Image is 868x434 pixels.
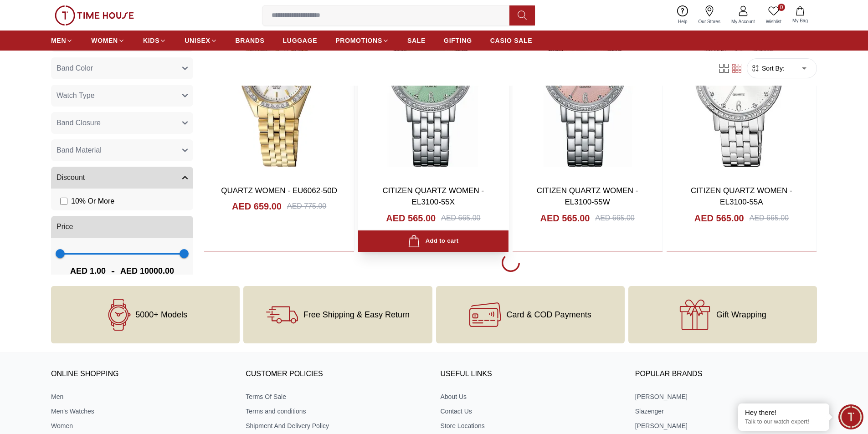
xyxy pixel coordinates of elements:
[283,32,318,49] a: LUGGAGE
[789,17,812,24] span: My Bag
[441,421,622,430] a: Store Locations
[55,5,134,26] img: ...
[56,91,95,102] span: Watch Type
[635,368,817,381] h3: Popular Brands
[762,18,785,25] span: Wishlist
[383,186,484,207] a: CITIZEN QUARTZ WOMEN - EL3100-55X
[51,421,233,430] a: Women
[246,392,427,401] a: Terms Of Sale
[441,392,622,401] a: About Us
[441,213,480,224] div: AED 665.00
[673,4,693,27] a: Help
[716,310,766,319] span: Gift Wrapping
[691,186,792,207] a: CITIZEN QUARTZ WOMEN - EL3100-55A
[694,212,744,225] h4: AED 565.00
[444,32,472,49] a: GIFTING
[143,36,159,45] span: KIDS
[51,36,66,45] span: MEN
[246,407,427,416] a: Terms and conditions
[71,196,114,207] span: 10 % Or More
[778,4,785,11] span: 0
[91,32,125,49] a: WOMEN
[221,186,337,195] a: QUARTZ WOMEN - EU6062-50D
[56,63,93,74] span: Band Color
[232,200,282,213] h4: AED 659.00
[51,32,73,49] a: MEN
[51,368,233,381] h3: ONLINE SHOPPING
[386,212,436,225] h4: AED 565.00
[751,64,785,73] button: Sort By:
[56,118,101,129] span: Band Closure
[490,32,533,49] a: CASIO SALE
[56,222,73,233] span: Price
[838,404,863,429] div: Chat Widget
[760,4,787,27] a: 0Wishlist
[745,418,822,426] p: Talk to our watch expert!
[51,112,193,134] button: Band Closure
[56,145,102,156] span: Band Material
[106,264,120,279] span: -
[490,36,533,45] span: CASIO SALE
[408,235,458,247] div: Add to cart
[91,36,118,45] span: WOMEN
[728,18,759,25] span: My Account
[287,201,326,212] div: AED 775.00
[695,18,724,25] span: Our Stores
[595,213,634,224] div: AED 665.00
[635,421,817,430] a: [PERSON_NAME]
[537,186,638,207] a: CITIZEN QUARTZ WOMEN - EL3100-55W
[407,36,426,45] span: SALE
[51,58,193,80] button: Band Color
[674,18,691,25] span: Help
[236,36,265,45] span: BRANDS
[185,36,210,45] span: UNISEX
[56,173,85,184] span: Discount
[236,32,265,49] a: BRANDS
[444,36,472,45] span: GIFTING
[51,85,193,107] button: Watch Type
[120,265,174,278] span: AED 10000.00
[135,310,187,319] span: 5000+ Models
[358,230,508,252] button: Add to cart
[507,310,591,319] span: Card & COD Payments
[540,212,590,225] h4: AED 565.00
[70,265,106,278] span: AED 1.00
[787,5,813,26] button: My Bag
[745,408,822,417] div: Hey there!
[185,32,217,49] a: UNISEX
[143,32,166,49] a: KIDS
[51,407,233,416] a: Men's Watches
[246,368,427,381] h3: CUSTOMER POLICIES
[335,32,389,49] a: PROMOTIONS
[335,36,382,45] span: PROMOTIONS
[60,198,67,205] input: 10% Or More
[635,407,817,416] a: Slazenger
[51,216,193,238] button: Price
[760,64,785,73] span: Sort By:
[303,310,410,319] span: Free Shipping & Easy Return
[246,421,427,430] a: Shipment And Delivery Policy
[693,4,726,27] a: Our Stores
[51,392,233,401] a: Men
[283,36,318,45] span: LUGGAGE
[635,392,817,401] a: [PERSON_NAME]
[407,32,426,49] a: SALE
[750,213,789,224] div: AED 665.00
[441,368,622,381] h3: USEFUL LINKS
[441,407,622,416] a: Contact Us
[51,167,193,189] button: Discount
[51,140,193,162] button: Band Material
